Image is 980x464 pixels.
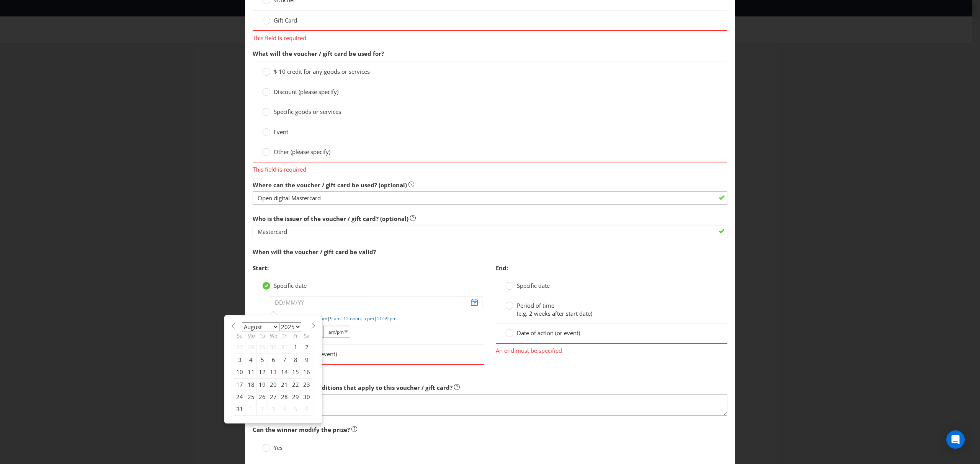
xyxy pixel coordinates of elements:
[234,378,245,391] div: 17
[253,264,269,272] span: Start:
[257,403,268,415] div: 2
[341,315,343,322] span: |
[257,378,268,391] div: 19
[361,315,363,322] span: |
[274,108,341,115] span: Specific goods or services
[274,68,370,75] span: $ 10 credit for any goods or services
[279,366,290,378] div: 14
[268,378,279,391] div: 20
[293,332,298,339] abbr: Friday
[301,354,312,366] div: 9
[274,88,338,96] span: Discount (please specify)
[290,391,301,403] div: 29
[274,148,330,156] span: Other (please specify)
[257,391,268,403] div: 26
[343,315,361,322] a: 12 noon
[234,341,245,354] div: 27
[946,430,965,449] div: Open Intercom Messenger
[290,378,301,391] div: 22
[274,282,307,289] span: Specific date
[279,391,290,403] div: 28
[290,366,301,378] div: 15
[257,341,268,354] div: 29
[245,378,257,391] div: 18
[245,354,257,366] div: 4
[234,354,245,366] div: 3
[301,403,312,415] div: 6
[517,302,554,309] span: Period of time
[268,391,279,403] div: 27
[245,391,257,403] div: 25
[363,315,374,322] a: 5 pm
[290,403,301,415] div: 5
[253,384,452,391] span: Are there any other conditions that apply to this voucher / gift card?
[274,16,297,24] span: Gift Card
[247,332,255,339] abbr: Monday
[330,315,341,322] a: 9 am
[234,403,245,415] div: 31
[245,403,257,415] div: 1
[245,341,257,354] div: 28
[253,215,408,222] span: Who is the issuer of the voucher / gift card? (optional)
[274,128,288,136] span: Event
[245,366,257,378] div: 11
[301,391,312,403] div: 30
[304,332,309,339] abbr: Saturday
[237,332,243,339] abbr: Sunday
[234,391,245,403] div: 24
[253,365,484,376] span: A start must be specified
[253,248,376,256] span: When will the voucher / gift card be valid?
[517,282,550,289] span: Specific date
[257,354,268,366] div: 5
[268,403,279,415] div: 3
[517,329,580,337] span: Date of action (or event)
[268,354,279,366] div: 6
[257,366,268,378] div: 12
[268,341,279,354] div: 30
[290,341,301,354] div: 1
[279,354,290,366] div: 7
[253,162,727,174] span: This field is required
[290,354,301,366] div: 8
[279,341,290,354] div: 31
[253,426,350,433] span: Can the winner modify the prize?
[234,366,245,378] div: 10
[253,50,384,57] span: What will the voucher / gift card be used for?
[496,264,508,272] span: End:
[301,378,312,391] div: 23
[517,310,592,317] span: (e.g. 2 weeks after start date)
[496,344,727,355] span: An end must be specified
[268,366,279,378] div: 13
[377,315,397,322] a: 11:59 pm
[253,31,727,42] span: This field is required
[274,444,283,451] span: Yes
[282,332,287,339] abbr: Thursday
[253,181,407,189] span: Where can the voucher / gift card be used? (optional)
[279,403,290,415] div: 4
[301,366,312,378] div: 16
[374,315,377,322] span: |
[270,332,277,339] abbr: Wednesday
[327,315,330,322] span: |
[260,332,265,339] abbr: Tuesday
[279,378,290,391] div: 21
[270,296,482,309] input: DD/MM/YY
[301,341,312,354] div: 2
